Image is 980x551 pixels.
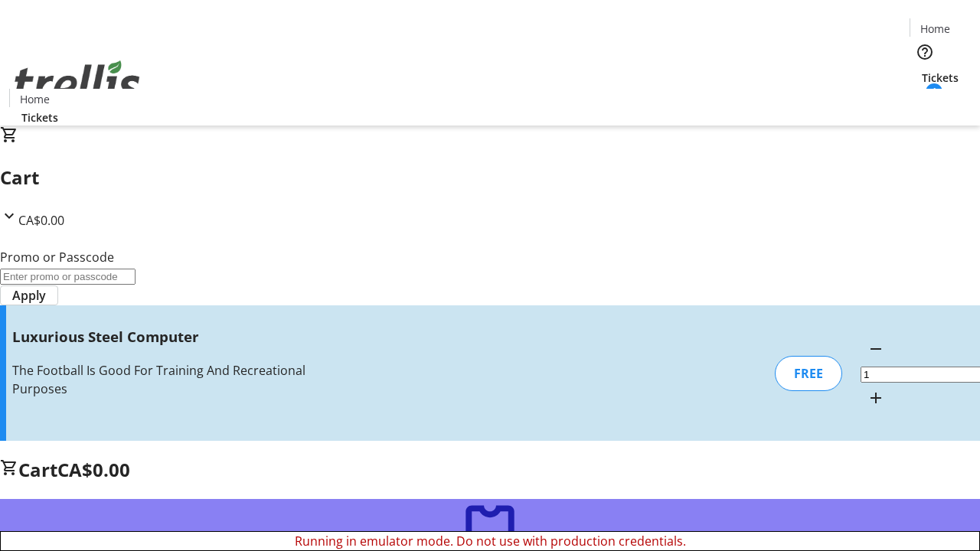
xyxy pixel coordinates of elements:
span: Home [920,21,950,37]
div: FREE [775,356,842,391]
div: The Football Is Good For Training And Recreational Purposes [12,361,347,398]
span: Tickets [21,109,58,126]
a: Home [10,91,59,107]
a: Home [910,21,959,37]
a: Tickets [9,109,70,126]
a: Tickets [910,70,971,86]
span: Apply [12,286,46,305]
span: Home [20,91,50,107]
span: CA$0.00 [18,212,64,229]
h3: Luxurious Steel Computer [12,326,347,347]
button: Help [910,37,940,67]
img: Orient E2E Organization 2ieOetyTkR's Logo [9,44,145,120]
button: Decrement by one [861,334,891,364]
button: Cart [910,86,940,116]
button: Increment by one [861,383,891,413]
span: Tickets [922,70,959,86]
span: CA$0.00 [57,457,130,482]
